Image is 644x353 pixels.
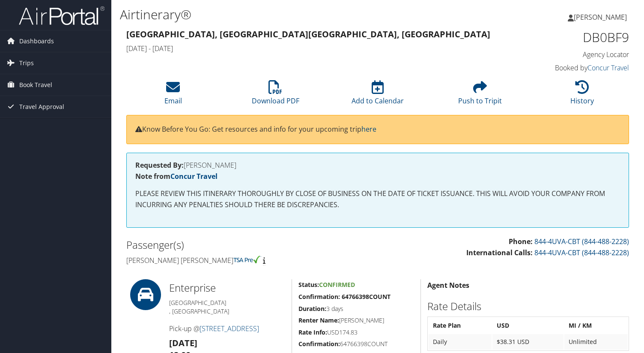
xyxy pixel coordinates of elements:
[298,340,414,348] h5: 64766398COUNT
[458,85,502,106] a: Push to Tripit
[361,124,376,134] a: here
[233,256,261,263] img: tsa-precheck.png
[126,238,371,252] h2: Passenger(s)
[534,237,629,246] a: 844-4UVA-CBT (844-488-2228)
[298,328,327,336] strong: Rate Info:
[298,281,319,289] strong: Status:
[352,85,404,106] a: Add to Calendar
[298,316,414,325] h5: [PERSON_NAME]
[513,28,629,46] h1: DB0BF9
[126,44,500,53] h4: [DATE] - [DATE]
[164,85,182,106] a: Email
[135,162,620,169] h4: [PERSON_NAME]
[169,324,285,333] h4: Pick-up @
[135,188,620,210] p: PLEASE REVIEW THIS ITINERARY THOROUGHLY BY CLOSE OF BUSINESS ON THE DATE OF TICKET ISSUANCE. THIS...
[298,328,414,337] h5: USD174.83
[513,63,629,72] h4: Booked by
[587,63,629,72] a: Concur Travel
[126,28,490,40] strong: [GEOGRAPHIC_DATA], [GEOGRAPHIC_DATA] [GEOGRAPHIC_DATA], [GEOGRAPHIC_DATA]
[574,12,627,22] span: [PERSON_NAME]
[298,340,340,348] strong: Confirmation:
[126,256,371,265] h4: [PERSON_NAME] [PERSON_NAME]
[427,299,629,314] h2: Rate Details
[19,6,104,26] img: airportal-logo.png
[534,248,629,257] a: 844-4UVA-CBT (844-488-2228)
[319,281,355,289] span: Confirmed
[568,4,635,30] a: [PERSON_NAME]
[19,30,54,52] span: Dashboards
[135,160,184,170] strong: Requested By:
[19,74,52,96] span: Book Travel
[429,318,492,333] th: Rate Plan
[513,50,629,59] h4: Agency Locator
[120,6,464,24] h1: Airtinerary®
[135,172,218,181] strong: Note from
[509,237,533,246] strong: Phone:
[19,96,64,118] span: Travel Approval
[169,281,285,295] h2: Enterprise
[429,334,492,350] td: Daily
[252,85,299,106] a: Download PDF
[570,85,594,106] a: History
[19,52,34,74] span: Trips
[169,299,285,315] h5: [GEOGRAPHIC_DATA] , [GEOGRAPHIC_DATA]
[564,334,628,350] td: Unlimited
[427,281,469,290] strong: Agent Notes
[298,316,339,324] strong: Renter Name:
[564,318,628,333] th: MI / KM
[492,318,563,333] th: USD
[466,248,533,257] strong: International Calls:
[135,124,620,135] p: Know Before You Go: Get resources and info for your upcoming trip
[169,337,197,349] strong: [DATE]
[298,293,391,301] strong: Confirmation: 64766398COUNT
[200,324,259,333] a: [STREET_ADDRESS]
[492,334,563,350] td: $38.31 USD
[298,305,414,313] h5: 3 days
[298,305,326,313] strong: Duration:
[170,172,218,181] a: Concur Travel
